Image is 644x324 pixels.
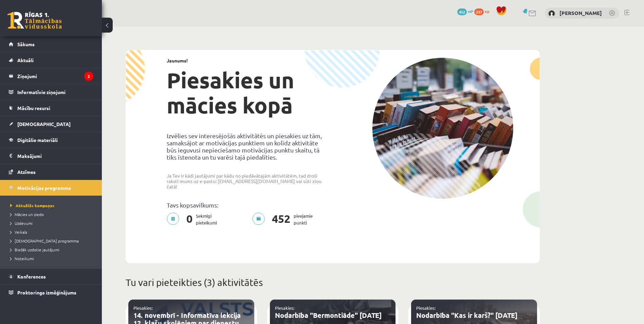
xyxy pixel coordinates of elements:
[457,8,467,15] span: 452
[10,229,95,235] a: Veikals
[269,213,294,226] span: 452
[457,8,473,14] a: 452 mP
[17,148,93,164] legend: Maksājumi
[275,305,294,311] a: Piesakies:
[10,247,59,252] span: Biežāk uzdotie jautājumi
[9,180,93,196] a: Motivācijas programma
[17,41,35,47] span: Sākums
[9,285,93,300] a: Proktoringa izmēģinājums
[84,72,93,81] i: 2
[10,202,95,209] a: Aktuālās kampaņas
[17,68,93,84] legend: Ziņojumi
[252,213,317,226] p: pieejamie punkti
[167,57,188,64] strong: Jaunums!
[183,213,196,226] span: 0
[9,116,93,132] a: [DEMOGRAPHIC_DATA]
[126,275,540,290] p: Tu vari pieteikties (3) aktivitātēs
[17,137,58,143] span: Digitālie materiāli
[416,305,436,311] a: Piesakies:
[10,238,79,244] span: [DEMOGRAPHIC_DATA] programma
[372,58,513,199] img: campaign-image-1c4f3b39ab1f89d1fca25a8facaab35ebc8e40cf20aedba61fd73fb4233361ac.png
[167,213,221,226] p: Sekmīgi pieteikumi
[10,247,95,253] a: Biežāk uzdotie jautājumi
[167,132,328,161] p: Izvēlies sev interesējošās aktivitātēs un piesakies uz tām, samaksājot ar motivācijas punktiem un...
[9,36,93,52] a: Sākums
[17,185,71,191] span: Motivācijas programma
[10,256,34,261] span: Noteikumi
[548,10,555,17] img: Inga Revina
[416,311,517,320] a: Nodarbība "Kas ir karš?" [DATE]
[10,220,33,226] span: Uzdevumi
[167,68,328,118] h1: Piesakies un mācies kopā
[17,121,71,127] span: [DEMOGRAPHIC_DATA]
[7,12,62,29] a: Rīgas 1. Tālmācības vidusskola
[167,173,328,189] p: Ja Tev ir kādi jautājumi par kādu no piedāvātajām aktivitātēm, tad droši raksti mums uz e-pastu: ...
[9,68,93,84] a: Ziņojumi2
[468,8,473,14] span: mP
[17,289,76,295] span: Proktoringa izmēģinājums
[10,220,95,226] a: Uzdevumi
[9,269,93,284] a: Konferences
[10,255,95,262] a: Noteikumi
[9,148,93,164] a: Maksājumi
[559,10,602,16] a: [PERSON_NAME]
[9,52,93,68] a: Aktuāli
[275,311,382,320] a: Nodarbība "Bermontiāde" [DATE]
[474,8,484,15] span: 237
[17,169,36,175] span: Atzīmes
[17,57,34,63] span: Aktuāli
[10,229,27,235] span: Veikals
[9,164,93,180] a: Atzīmes
[17,105,50,111] span: Mācību resursi
[485,8,489,14] span: xp
[10,212,44,217] span: Mācies un ziedo
[474,8,493,14] a: 237 xp
[9,100,93,116] a: Mācību resursi
[133,305,153,311] a: Piesakies:
[9,132,93,148] a: Digitālie materiāli
[17,84,93,100] legend: Informatīvie ziņojumi
[10,203,54,208] span: Aktuālās kampaņas
[10,238,95,244] a: [DEMOGRAPHIC_DATA] programma
[17,273,46,280] span: Konferences
[167,201,328,209] p: Tavs kopsavilkums:
[10,211,95,217] a: Mācies un ziedo
[9,84,93,100] a: Informatīvie ziņojumi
